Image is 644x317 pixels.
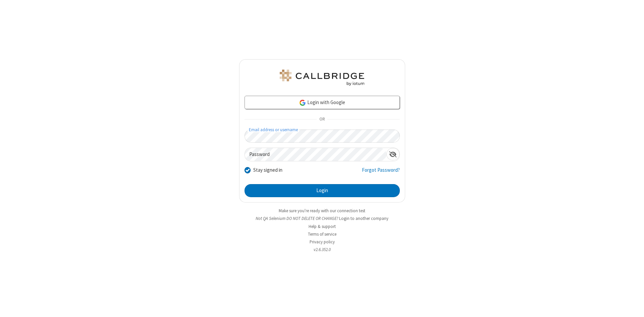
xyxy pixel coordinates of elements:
span: OR [317,115,327,124]
input: Email address or username [245,130,400,143]
li: v2.6.352.0 [239,246,405,253]
li: Not QA Selenium DO NOT DELETE OR CHANGE? [239,215,405,222]
button: Login [245,184,400,197]
a: Help & support [309,224,336,229]
a: Make sure you're ready with our connection test [279,208,365,214]
a: Terms of service [308,231,336,237]
iframe: Chat [627,300,639,312]
img: QA Selenium DO NOT DELETE OR CHANGE [278,70,366,86]
button: Login to another company [339,215,388,222]
img: google-icon.png [299,99,306,106]
div: Show password [386,148,399,160]
a: Privacy policy [310,239,335,245]
label: Stay signed in [253,166,282,174]
input: Password [245,148,386,161]
a: Login with Google [245,96,400,109]
a: Forgot Password? [362,166,400,179]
